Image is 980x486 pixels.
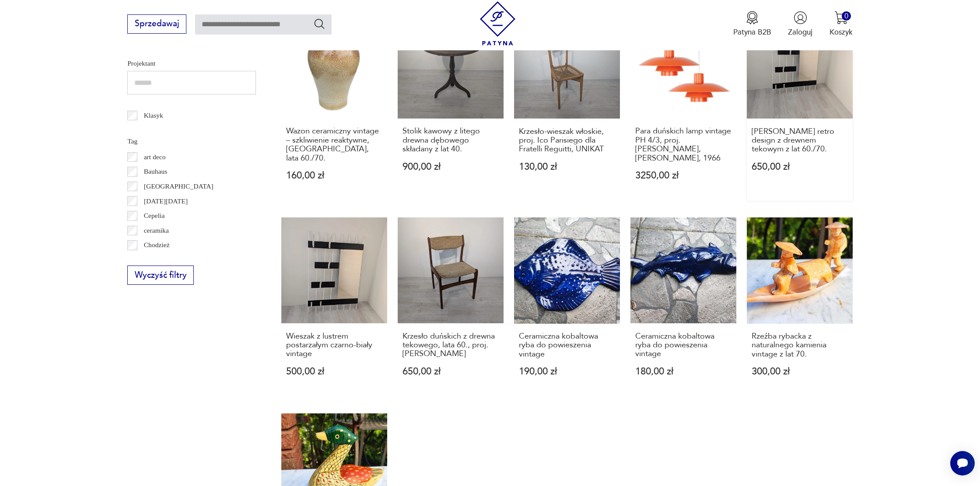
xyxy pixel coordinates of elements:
[519,162,615,171] p: 130,00 zł
[144,181,213,192] p: [GEOGRAPHIC_DATA]
[514,217,620,396] a: Ceramiczna kobaltowa ryba do powieszenia vintageCeramiczna kobaltowa ryba do powieszenia vintage1...
[794,11,807,24] img: Ikonka użytkownika
[144,110,163,121] p: Klasyk
[281,13,387,201] a: Wazon ceramiczny vintage – szkliwienie reaktywne, Niemcy, lata 60./70.Wazon ceramiczny vintage – ...
[286,332,382,359] h3: Wieszak z lustrem postarzałym czarno-biały vintage
[144,210,165,221] p: Cepelia
[747,13,853,201] a: Wieszak retro design z drewnem tekowym z lat 60./70.[PERSON_NAME] retro design z drewnem tekowym ...
[733,27,771,37] p: Patyna B2B
[635,367,731,376] p: 180,00 zł
[398,13,504,201] a: Stolik kawowy z litego drewna dębowego składany z lat 40.Stolik kawowy z litego drewna dębowego s...
[402,162,499,171] p: 900,00 zł
[127,136,256,147] p: Tag
[281,217,387,396] a: Wieszak z lustrem postarzałym czarno-biały vintageWieszak z lustrem postarzałym czarno-biały vint...
[476,1,520,45] img: Patyna - sklep z meblami i dekoracjami vintage
[402,332,499,359] h3: Krzesło duńskich z drewna tekowego, lata 60., proj. [PERSON_NAME]
[127,58,256,69] p: Projektant
[514,13,620,201] a: Krzesło-wieszak włoskie, proj. Ico Parisiego dla Fratelli Reguitti, UNIKATKrzesło-wieszak włoskie...
[127,14,186,34] button: Sprzedawaj
[519,367,615,376] p: 190,00 zł
[519,332,615,359] h3: Ceramiczna kobaltowa ryba do powieszenia vintage
[745,11,759,24] img: Ikona medalu
[788,27,812,37] p: Zaloguj
[834,11,848,24] img: Ikona koszyka
[313,17,326,30] button: Szukaj
[519,127,615,154] h3: Krzesło-wieszak włoskie, proj. Ico Parisiego dla Fratelli Reguitti, UNIKAT
[733,11,771,37] button: Patyna B2B
[829,27,853,37] p: Koszyk
[635,171,731,180] p: 3250,00 zł
[950,451,975,476] iframe: Smartsupp widget button
[144,225,169,236] p: ceramika
[842,11,851,21] div: 0
[127,266,194,285] button: Wyczyść filtry
[752,367,848,376] p: 300,00 zł
[630,217,736,396] a: Ceramiczna kobaltowa ryba do powieszenia vintageCeramiczna kobaltowa ryba do powieszenia vintage1...
[286,127,382,163] h3: Wazon ceramiczny vintage – szkliwienie reaktywne, [GEOGRAPHIC_DATA], lata 60./70.
[635,332,731,359] h3: Ceramiczna kobaltowa ryba do powieszenia vintage
[286,367,382,376] p: 500,00 zł
[747,217,853,396] a: Rzeźba rybacka z naturalnego kamienia vintage z lat 70.Rzeźba rybacka z naturalnego kamienia vint...
[144,254,169,266] p: Ćmielów
[398,217,504,396] a: Krzesło duńskich z drewna tekowego, lata 60., proj. Erik BuchKrzesło duńskich z drewna tekowego, ...
[144,166,168,177] p: Bauhaus
[144,196,188,207] p: [DATE][DATE]
[635,127,731,163] h3: Para duńskich lamp vintage PH 4/3, proj. [PERSON_NAME], [PERSON_NAME], 1966
[630,13,736,201] a: KlasykPara duńskich lamp vintage PH 4/3, proj. Poul Henningsen, Louis Poulsen, 1966Para duńskich ...
[733,11,771,37] a: Ikona medaluPatyna B2B
[144,239,170,251] p: Chodzież
[752,162,848,171] p: 650,00 zł
[286,171,382,180] p: 160,00 zł
[402,127,499,154] h3: Stolik kawowy z litego drewna dębowego składany z lat 40.
[144,151,166,163] p: art deco
[127,21,186,28] a: Sprzedawaj
[402,367,499,376] p: 650,00 zł
[788,11,812,37] button: Zaloguj
[752,127,848,154] h3: [PERSON_NAME] retro design z drewnem tekowym z lat 60./70.
[829,11,853,37] button: 0Koszyk
[752,332,848,359] h3: Rzeźba rybacka z naturalnego kamienia vintage z lat 70.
